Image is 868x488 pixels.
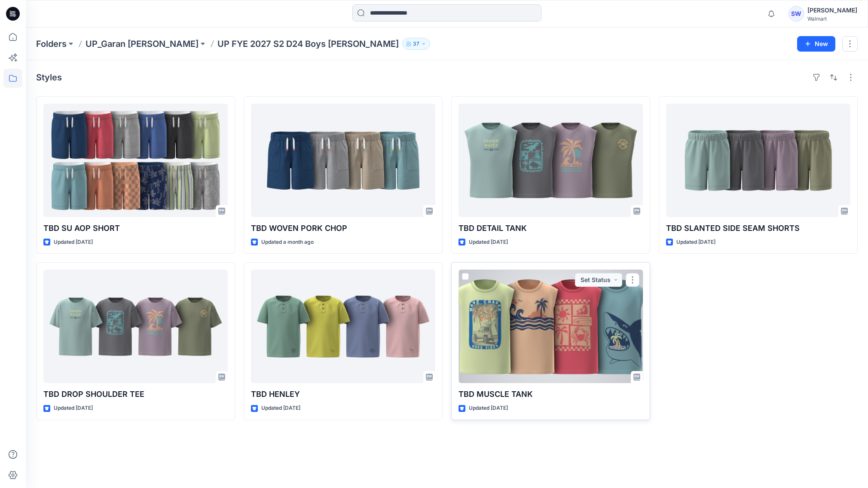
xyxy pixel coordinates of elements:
p: Updated [DATE] [676,238,715,247]
div: SW [789,6,804,21]
a: TBD HENLEY [251,270,435,383]
h4: Styles [36,72,62,83]
p: Updated [DATE] [469,238,508,247]
p: Updated [DATE] [54,238,93,247]
p: Updated [DATE] [469,404,508,413]
a: TBD SU AOP SHORT [43,104,228,217]
p: TBD SU AOP SHORT [43,222,228,234]
p: UP FYE 2027 S2 D24 Boys [PERSON_NAME] [217,38,399,50]
a: TBD SLANTED SIDE SEAM SHORTS [666,104,850,217]
p: Updated a month ago [261,238,314,247]
p: TBD MUSCLE TANK [458,388,643,400]
a: TBD DROP SHOULDER TEE [43,270,228,383]
p: TBD HENLEY [251,388,435,400]
a: UP_Garan [PERSON_NAME] [86,38,199,50]
p: Updated [DATE] [54,404,93,413]
p: TBD SLANTED SIDE SEAM SHORTS [666,222,850,234]
p: Updated [DATE] [261,404,300,413]
p: TBD DETAIL TANK [458,222,643,234]
div: Walmart [807,15,857,22]
div: [PERSON_NAME] [807,5,857,15]
p: TBD DROP SHOULDER TEE [43,388,228,400]
a: TBD MUSCLE TANK [458,270,643,383]
a: TBD DETAIL TANK [458,104,643,217]
button: New [797,36,835,52]
a: TBD WOVEN PORK CHOP [251,104,435,217]
button: 37 [402,38,430,50]
p: 37 [413,39,419,49]
p: TBD WOVEN PORK CHOP [251,222,435,234]
a: Folders [36,38,67,50]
